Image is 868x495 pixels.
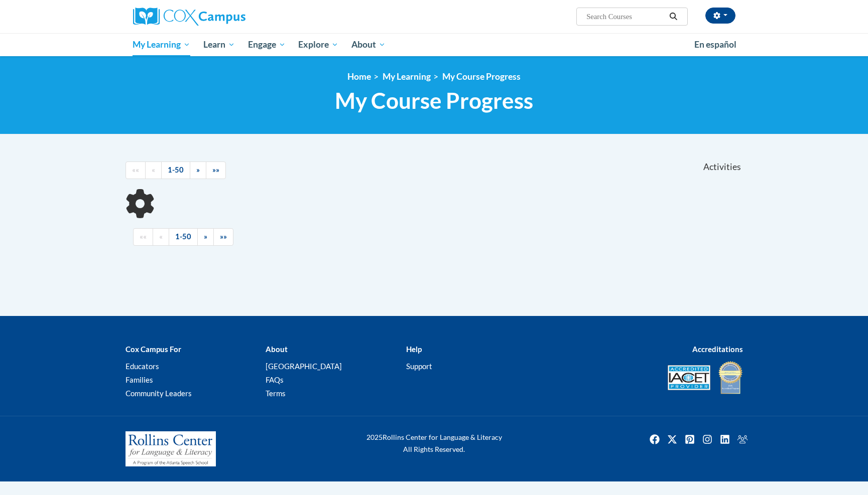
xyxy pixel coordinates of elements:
[699,431,715,447] a: Instagram
[203,39,235,51] span: Learn
[196,166,200,174] span: »
[664,431,680,447] img: Twitter icon
[133,8,245,26] img: Cox Campus
[647,431,663,447] img: Facebook icon
[266,345,288,354] b: About
[682,431,698,447] img: Pinterest icon
[132,166,139,174] span: ««
[692,345,743,354] b: Accreditations
[406,345,422,354] b: Help
[406,362,432,371] a: Support
[335,87,533,114] span: My Course Progress
[298,39,338,51] span: Explore
[220,232,227,241] span: »»
[145,161,162,179] a: Previous
[126,389,192,398] a: Community Leaders
[668,365,710,390] img: Accredited IACET® Provider
[206,161,226,179] a: End
[351,39,386,51] span: About
[647,431,663,447] a: Facebook
[703,161,741,173] span: Activities
[133,8,324,26] a: Cox Campus
[717,431,733,447] a: Linkedin
[734,431,751,447] img: Facebook group icon
[329,431,540,455] div: Rollins Center for Language & Literacy All Rights Reserved.
[666,11,681,23] button: Search
[248,39,286,51] span: Engage
[442,71,521,82] a: My Course Progress
[159,232,163,241] span: «
[126,431,216,466] img: Rollins Center for Language & Literacy - A Program of the Atlanta Speech School
[664,431,680,447] a: Twitter
[161,161,190,179] a: 1-50
[366,433,383,441] span: 2025
[212,166,219,174] span: »»
[126,375,153,384] a: Families
[266,375,284,384] a: FAQs
[197,33,241,56] a: Learn
[383,71,431,82] a: My Learning
[699,431,715,447] img: Instagram icon
[190,161,206,179] a: Next
[717,431,733,447] img: LinkedIn icon
[213,228,233,246] a: End
[688,34,743,55] a: En español
[292,33,345,56] a: Explore
[197,228,214,246] a: Next
[705,8,735,24] button: Account Settings
[734,431,751,447] a: Facebook Group
[126,362,159,371] a: Educators
[140,232,147,241] span: ««
[133,228,153,246] a: Begining
[266,362,342,371] a: [GEOGRAPHIC_DATA]
[153,228,169,246] a: Previous
[127,33,197,56] a: My Learning
[152,166,155,174] span: «
[133,39,190,51] span: My Learning
[682,431,698,447] a: Pinterest
[126,161,146,179] a: Begining
[241,33,292,56] a: Engage
[169,228,198,246] a: 1-50
[347,71,371,82] a: Home
[204,232,207,241] span: »
[585,11,666,23] input: Search Courses
[345,33,392,56] a: About
[126,345,181,354] b: Cox Campus For
[718,360,743,395] img: IDA® Accredited
[118,33,751,56] div: Main menu
[694,39,736,50] span: En español
[266,389,286,398] a: Terms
